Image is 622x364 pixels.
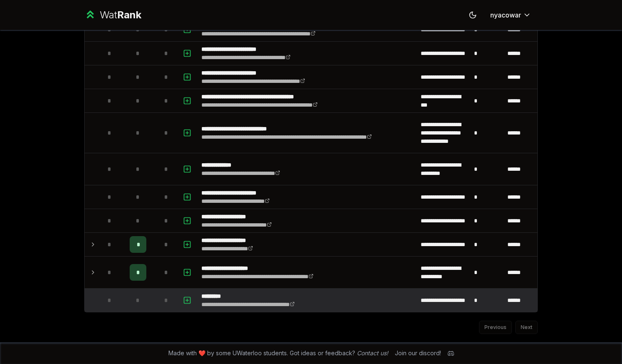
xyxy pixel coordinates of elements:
a: Contact us! [357,349,388,357]
span: nyacowar [490,10,521,20]
button: nyacowar [484,7,538,22]
span: Rank [117,9,141,21]
div: Join our discord! [395,349,441,357]
div: Wat [100,8,141,22]
a: WatRank [84,8,141,22]
span: Made with ❤️ by some UWaterloo students. Got ideas or feedback? [168,349,388,357]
